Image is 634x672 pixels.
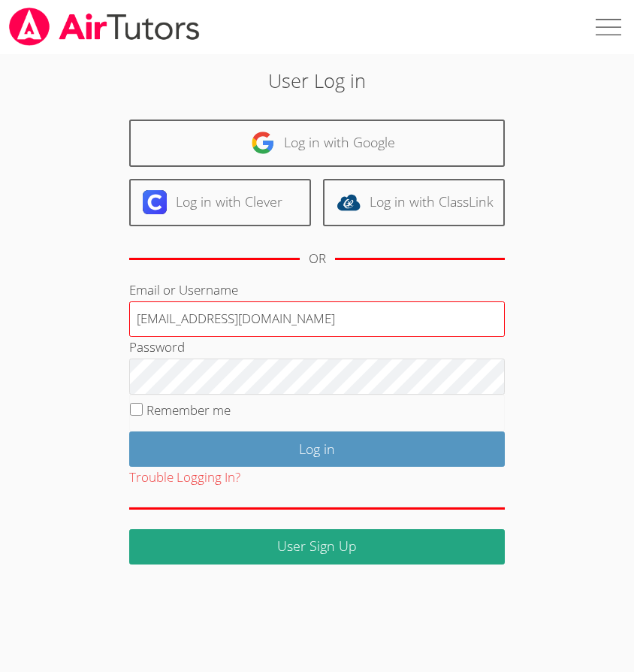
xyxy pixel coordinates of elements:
div: OR [309,248,326,270]
a: Log in with Clever [129,179,311,226]
img: clever-logo-6eab21bc6e7a338710f1a6ff85c0baf02591cd810cc4098c63d3a4b26e2feb20.svg [143,190,167,214]
a: Log in with Google [129,120,505,167]
a: Log in with ClassLink [323,179,505,226]
input: Log in [129,431,505,467]
img: google-logo-50288ca7cdecda66e5e0955fdab243c47b7ad437acaf1139b6f446037453330a.svg [251,131,275,155]
label: Password [129,338,185,356]
a: User Sign Up [129,529,505,565]
img: airtutors_banner-c4298cdbf04f3fff15de1276eac7730deb9818008684d7c2e4769d2f7ddbe033.png [8,8,201,46]
label: Email or Username [129,281,238,298]
button: Trouble Logging In? [129,467,240,489]
img: classlink-logo-d6bb404cc1216ec64c9a2012d9dc4662098be43eaf13dc465df04b49fa7ab582.svg [337,190,361,214]
h2: User Log in [89,66,545,95]
label: Remember me [146,401,231,419]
